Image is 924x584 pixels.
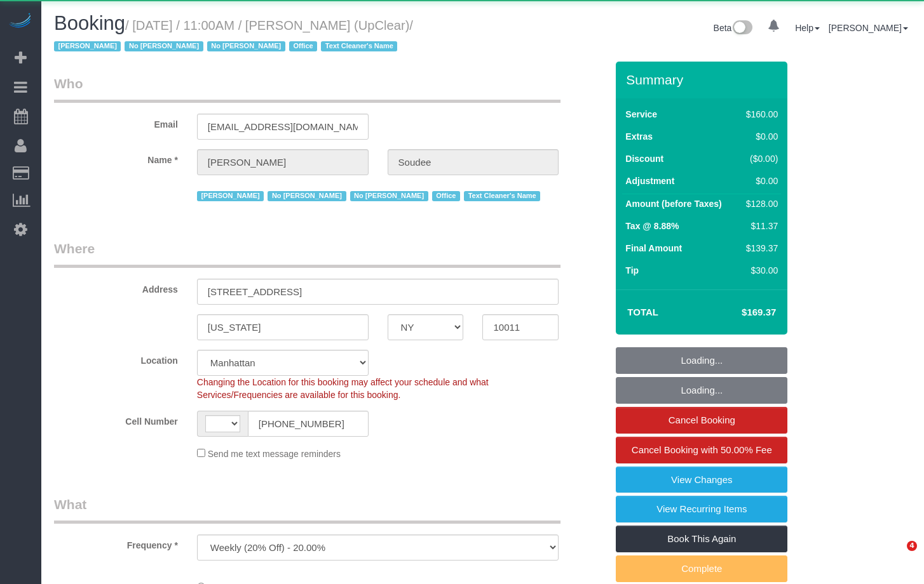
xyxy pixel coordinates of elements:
[44,350,187,367] label: Location
[197,191,264,201] span: [PERSON_NAME]
[44,279,187,296] label: Address
[741,197,778,210] div: $128.00
[625,130,653,143] label: Extras
[625,242,682,255] label: Final Amount
[626,72,781,87] h3: Summary
[8,13,33,30] img: Automaid Logo
[44,411,187,428] label: Cell Number
[197,314,369,340] input: City
[350,191,428,201] span: No [PERSON_NAME]
[616,407,787,434] a: Cancel Booking
[625,152,663,165] label: Discount
[703,307,776,318] h4: $169.37
[464,191,540,201] span: Text Cleaner's Name
[741,130,778,143] div: $0.00
[625,175,674,187] label: Adjustment
[197,149,369,175] input: First Name
[625,108,657,121] label: Service
[616,467,787,493] a: View Changes
[54,18,413,54] span: /
[616,496,787,522] a: View Recurring Items
[627,307,658,317] strong: Total
[714,23,753,33] a: Beta
[207,41,285,51] span: No [PERSON_NAME]
[731,20,752,37] img: New interface
[625,264,639,277] label: Tip
[197,377,489,400] span: Changing the Location for this booking may affect your schedule and what Services/Frequencies are...
[248,411,369,437] input: Cell Number
[388,149,559,175] input: Last Name
[432,191,460,201] span: Office
[44,114,187,131] label: Email
[197,114,369,140] input: Email
[741,175,778,187] div: $0.00
[289,41,317,51] span: Office
[125,41,203,51] span: No [PERSON_NAME]
[208,449,341,459] span: Send me text message reminders
[741,264,778,277] div: $30.00
[616,437,787,463] a: Cancel Booking with 50.00% Fee
[54,18,413,54] small: / [DATE] / 11:00AM / [PERSON_NAME] (UpClear)
[741,242,778,255] div: $139.37
[881,541,911,571] iframe: Intercom live chat
[482,314,559,340] input: Zip Code
[321,41,397,51] span: Text Cleaner's Name
[54,41,121,51] span: [PERSON_NAME]
[44,149,187,166] label: Name *
[741,108,778,121] div: $160.00
[829,23,908,33] a: [PERSON_NAME]
[741,220,778,232] div: $11.37
[795,23,820,33] a: Help
[54,12,125,34] span: Booking
[44,534,187,552] label: Frequency *
[907,541,917,551] span: 4
[625,197,721,210] label: Amount (before Taxes)
[268,191,346,201] span: No [PERSON_NAME]
[632,444,772,455] span: Cancel Booking with 50.00% Fee
[54,495,561,524] legend: What
[54,239,561,268] legend: Where
[625,220,679,232] label: Tax @ 8.88%
[54,74,561,103] legend: Who
[741,152,778,165] div: ($0.00)
[616,526,787,552] a: Book This Again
